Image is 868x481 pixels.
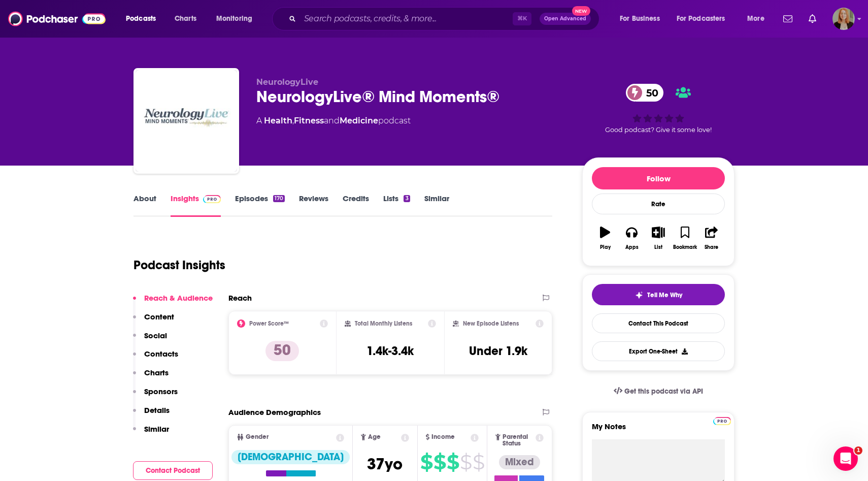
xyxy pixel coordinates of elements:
span: For Business [620,12,660,26]
span: Age [368,434,381,440]
button: Share [698,220,725,256]
h3: Under 1.9k [469,343,527,359]
p: Details [144,405,170,415]
a: Pro website [713,415,731,425]
span: $ [460,454,472,470]
img: tell me why sparkle [635,291,643,299]
p: Reach & Audience [144,293,213,303]
p: Contacts [144,349,178,359]
img: NeurologyLive® Mind Moments® [136,70,237,172]
span: and [324,116,340,125]
button: open menu [670,11,740,27]
a: Get this podcast via API [606,379,711,404]
div: Rate [592,194,725,214]
span: , [292,116,294,125]
div: Apps [625,244,639,250]
h3: 1.4k-3.4k [366,343,414,359]
span: Parental Status [503,434,534,447]
h2: New Episode Listens [463,320,519,327]
p: 50 [265,341,299,361]
div: Mixed [499,455,540,469]
span: $ [433,454,446,470]
img: User Profile [832,8,855,30]
button: open menu [119,11,169,27]
span: $ [473,454,484,470]
a: Show notifications dropdown [779,10,796,27]
span: For Podcasters [677,12,725,26]
span: NeurologyLive [256,77,318,87]
span: 50 [636,84,663,102]
button: Export One-Sheet [592,341,725,361]
h2: Total Monthly Listens [355,320,412,327]
div: Play [600,244,611,250]
button: Play [592,220,618,256]
button: Contacts [133,349,178,368]
a: Fitness [294,116,324,125]
p: Content [144,312,174,322]
button: Apps [618,220,645,256]
a: About [133,194,156,217]
button: open menu [613,11,673,27]
button: Bookmark [672,220,698,256]
a: Episodes170 [235,194,285,217]
h2: Reach [228,293,252,303]
button: Contact Podcast [133,461,213,480]
p: Similar [144,424,169,434]
div: A podcast [256,115,411,127]
input: Search podcasts, credits, & more... [300,11,513,27]
button: Similar [133,424,169,443]
span: More [747,12,764,26]
div: 50Good podcast? Give it some love! [582,77,735,140]
span: ⌘ K [513,12,531,25]
a: Show notifications dropdown [805,10,820,27]
button: Charts [133,368,169,387]
div: 170 [273,195,285,202]
span: Open Advanced [544,16,586,21]
a: Medicine [340,116,378,125]
button: List [645,220,672,256]
span: Gender [246,434,269,440]
label: My Notes [592,422,725,439]
iframe: Intercom live chat [833,446,858,471]
div: List [654,244,662,250]
p: Sponsors [144,387,178,396]
button: Social [133,331,167,349]
span: Get this podcast via API [624,387,703,396]
button: Content [133,312,174,331]
div: 3 [404,195,410,202]
span: Podcasts [126,12,156,26]
p: Social [144,331,167,340]
a: Contact This Podcast [592,313,725,333]
a: Health [264,116,292,125]
span: Logged in as emckenzie [832,8,855,30]
div: Share [705,244,718,250]
span: Tell Me Why [647,291,682,299]
div: Bookmark [673,244,697,250]
h2: Audience Demographics [228,407,321,417]
a: 50 [626,84,663,102]
h2: Power Score™ [249,320,289,327]
span: 1 [854,446,862,455]
h1: Podcast Insights [133,258,225,273]
button: Open AdvancedNew [540,13,591,25]
a: Lists3 [383,194,410,217]
span: Charts [175,12,196,26]
button: Show profile menu [832,8,855,30]
button: tell me why sparkleTell Me Why [592,284,725,305]
a: Charts [168,11,203,27]
span: $ [420,454,432,470]
img: Podchaser - Follow, Share and Rate Podcasts [8,9,106,28]
span: Good podcast? Give it some love! [605,126,712,134]
a: Credits [343,194,369,217]
button: open menu [740,11,777,27]
button: Sponsors [133,387,178,405]
div: [DEMOGRAPHIC_DATA] [231,450,350,464]
span: $ [447,454,459,470]
img: Podchaser Pro [203,195,221,203]
button: Reach & Audience [133,293,213,312]
p: Charts [144,368,169,377]
a: InsightsPodchaser Pro [171,194,221,217]
button: open menu [209,11,265,27]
